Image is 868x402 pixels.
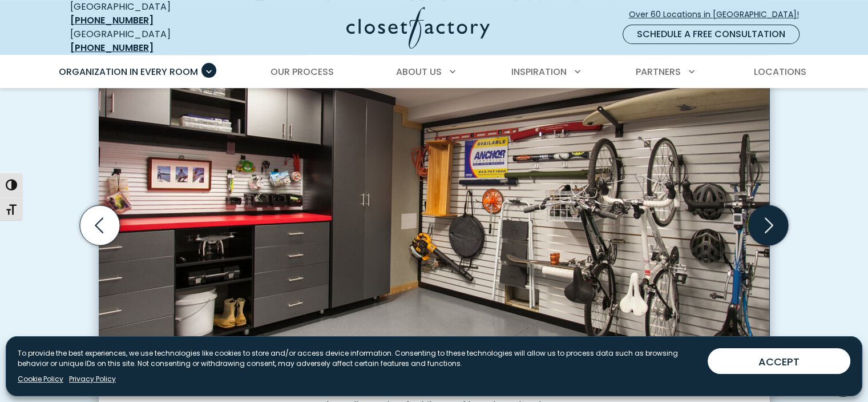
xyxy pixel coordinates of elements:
[708,348,850,374] button: ACCEPT
[59,65,198,78] span: Organization in Every Room
[51,56,818,88] nav: Primary Menu
[99,39,769,391] img: Custom garage slatwall organizer for bikes, surf boards, and tools
[744,201,793,250] button: Next slide
[628,5,809,25] a: Over 60 Locations in [GEOGRAPHIC_DATA]!
[69,374,116,384] a: Privacy Policy
[70,27,236,55] div: [GEOGRAPHIC_DATA]
[396,65,442,78] span: About Us
[271,65,334,78] span: Our Process
[70,14,154,27] a: [PHONE_NUMBER]
[629,9,808,21] span: Over 60 Locations in [GEOGRAPHIC_DATA]!
[346,7,490,49] img: Closet Factory Logo
[511,65,567,78] span: Inspiration
[18,348,699,369] p: To provide the best experiences, we use technologies like cookies to store and/or access device i...
[18,374,63,384] a: Cookie Policy
[753,65,806,78] span: Locations
[623,25,800,44] a: Schedule a Free Consultation
[636,65,681,78] span: Partners
[75,201,124,250] button: Previous slide
[70,41,154,54] a: [PHONE_NUMBER]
